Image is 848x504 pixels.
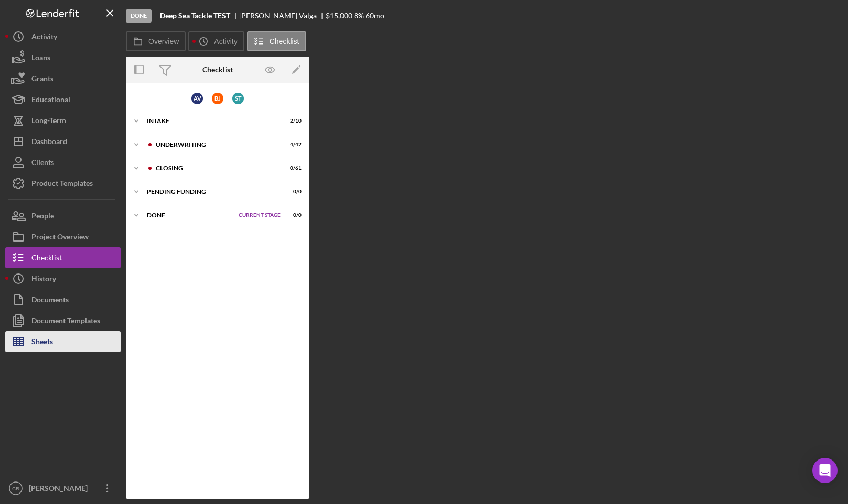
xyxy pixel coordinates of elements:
[326,12,352,20] div: $15,000
[283,141,302,148] div: 4 / 42
[31,268,56,292] div: History
[31,47,50,71] div: Loans
[31,226,89,250] div: Project Overview
[148,37,179,46] label: Overview
[283,212,302,218] div: 0 / 0
[5,68,121,89] button: Grants
[31,26,57,50] div: Activity
[31,247,62,271] div: Checklist
[126,31,186,51] button: Overview
[5,205,121,226] button: People
[147,118,275,124] div: Intake
[270,37,299,46] label: Checklist
[5,152,121,173] button: Clients
[366,12,384,20] div: 60 mo
[283,165,302,171] div: 0 / 61
[354,12,364,20] div: 8 %
[31,131,67,155] div: Dashboard
[31,289,69,313] div: Documents
[31,89,70,113] div: Educational
[147,212,233,218] div: Done
[31,331,53,355] div: Sheets
[5,131,121,152] button: Dashboard
[5,310,121,331] button: Document Templates
[283,189,302,195] div: 0 / 0
[31,110,66,134] div: Long-Term
[5,226,121,247] button: Project Overview
[5,478,121,499] button: CR[PERSON_NAME]
[31,205,54,229] div: People
[31,68,53,92] div: Grants
[5,268,121,289] button: History
[5,89,121,110] button: Educational
[5,247,121,268] button: Checklist
[160,12,230,20] b: Deep Sea Tackle TEST
[283,118,302,124] div: 2 / 10
[247,31,306,51] button: Checklist
[212,93,223,104] div: B J
[188,31,244,51] button: Activity
[31,173,93,196] div: Product Templates
[26,478,94,501] div: [PERSON_NAME]
[239,212,281,218] span: Current Stage
[5,331,121,352] button: Sheets
[5,47,121,68] button: Loans
[5,289,121,310] button: Documents
[126,9,152,23] div: Done
[147,189,275,195] div: Pending Funding
[31,310,100,334] div: Document Templates
[5,26,121,47] button: Activity
[191,93,203,104] div: A V
[12,486,19,491] text: CR
[812,458,838,483] div: Open Intercom Messenger
[5,173,121,194] button: Product Templates
[5,110,121,131] button: Long-Term
[232,93,244,104] div: S T
[214,37,237,46] label: Activity
[31,152,54,176] div: Clients
[202,65,233,74] div: Checklist
[156,141,275,148] div: Underwriting
[239,12,326,20] div: [PERSON_NAME] Valga
[156,165,275,171] div: Closing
